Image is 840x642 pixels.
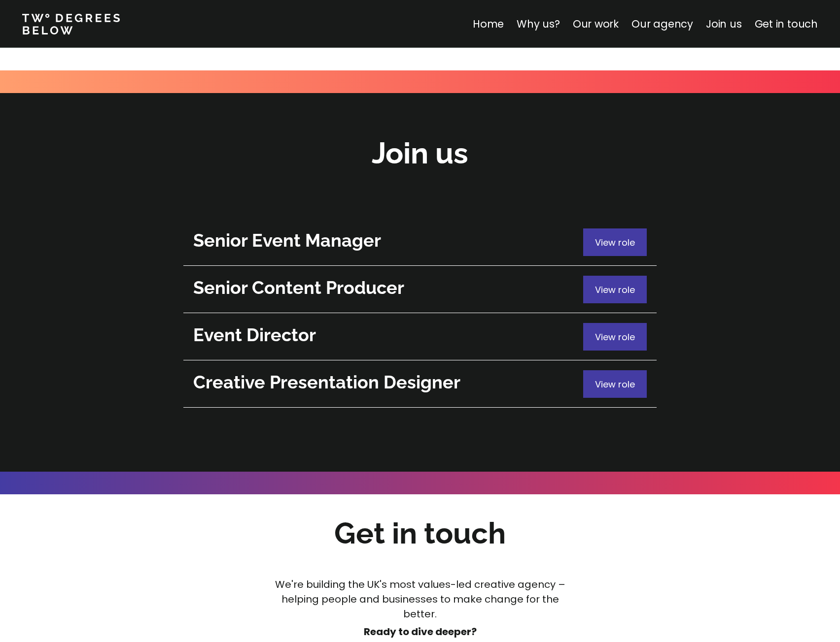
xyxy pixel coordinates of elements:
[193,276,578,300] h2: Senior Content Producer
[517,17,560,31] a: Why us?
[631,17,693,31] a: Our agency
[193,228,578,253] h2: Senior Event Manager
[473,17,504,31] a: Home
[183,219,657,266] a: View role
[573,17,619,31] a: Our work
[265,577,575,621] p: We're building the UK's most values-led creative agency – helping people and businesses to make c...
[364,625,477,639] strong: Ready to dive deeper?
[334,514,506,553] h2: Get in touch
[183,360,657,408] a: View role
[595,378,635,390] span: View role
[193,370,578,394] h2: Creative Presentation Designer
[183,313,657,360] a: View role
[595,284,635,296] span: View role
[755,17,818,31] a: Get in touch
[706,17,742,31] a: Join us
[183,266,657,313] a: View role
[595,331,635,343] span: View role
[595,236,635,249] span: View role
[193,323,578,347] h2: Event Director
[372,133,468,173] h2: Join us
